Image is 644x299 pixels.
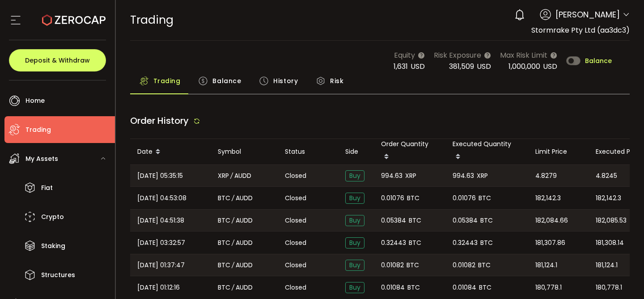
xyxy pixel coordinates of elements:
span: My Assets [25,152,58,165]
span: 0.01076 [453,193,476,203]
span: 182,142.3 [596,193,621,203]
span: [DATE] 03:32:57 [137,238,185,248]
span: 180,778.1 [596,282,622,293]
div: Side [338,147,374,157]
em: / [232,238,234,248]
span: Closed [285,194,306,203]
span: Structures [41,269,75,282]
span: BTC [218,215,230,226]
span: 181,124.1 [535,260,557,270]
span: Home [25,94,45,107]
span: BTC [218,238,230,248]
span: 0.01082 [453,260,475,270]
span: Trading [153,72,181,90]
span: 381,509 [449,61,474,72]
span: Stormrake Pty Ltd (aa3dc3) [531,25,630,35]
span: XRP [477,171,488,181]
div: Symbol [211,147,278,157]
span: AUDD [236,260,253,270]
span: Order History [130,114,189,127]
span: BTC [407,282,420,293]
span: Buy [345,237,364,248]
div: Order Quantity [374,139,445,164]
span: History [273,72,298,90]
span: Buy [345,215,364,226]
span: 4.8279 [535,171,557,181]
span: 1,000,000 [508,61,540,72]
span: 1,631 [394,61,408,72]
span: AUDD [236,193,253,203]
span: Trading [25,123,51,136]
span: USD [543,61,557,72]
span: 0.05384 [453,215,478,226]
span: 0.05384 [381,215,406,226]
span: 182,085.53 [596,215,627,226]
span: [PERSON_NAME] [555,8,620,21]
span: XRP [218,171,229,181]
span: [DATE] 01:37:47 [137,260,185,270]
span: Crypto [41,211,64,223]
span: Risk Exposure [434,50,481,61]
span: BTC [409,238,421,248]
span: Max Risk Limit [500,50,547,61]
span: AUDD [234,171,251,181]
span: Closed [285,283,306,292]
span: Closed [285,216,306,225]
span: 182,084.66 [535,215,568,226]
span: AUDD [236,215,253,226]
em: / [232,193,234,203]
span: 0.01076 [381,193,404,203]
span: AUDD [236,238,253,248]
span: Closed [285,171,306,181]
span: BTC [407,193,419,203]
iframe: Chat Widget [599,256,644,299]
span: BTC [480,238,493,248]
span: 0.32443 [381,238,406,248]
span: Buy [345,170,364,181]
em: / [232,215,234,226]
span: XRP [405,171,416,181]
span: Closed [285,261,306,270]
span: 181,308.14 [596,238,624,248]
span: USD [477,61,491,72]
span: 180,778.1 [535,282,562,293]
span: [DATE] 01:12:16 [137,282,180,293]
span: Buy [345,193,364,204]
span: Closed [285,238,306,248]
span: BTC [479,193,491,203]
span: 0.01082 [381,260,404,270]
span: Deposit & Withdraw [25,57,90,63]
span: BTC [218,282,230,293]
span: 181,307.86 [535,238,565,248]
span: Balance [585,58,612,64]
span: [DATE] 04:51:38 [137,215,184,226]
span: Equity [394,50,415,61]
span: BTC [479,282,491,293]
span: 182,142.3 [535,193,561,203]
span: BTC [218,260,230,270]
div: Date [130,144,211,160]
div: Executed Quantity [445,139,528,164]
span: 994.63 [453,171,474,181]
span: BTC [480,215,493,226]
button: Deposit & Withdraw [9,49,106,72]
div: Limit Price [528,147,589,157]
span: BTC [218,193,230,203]
span: Buy [345,282,364,293]
span: AUDD [236,282,253,293]
span: [DATE] 05:35:15 [137,171,183,181]
span: [DATE] 04:53:08 [137,193,186,203]
div: Status [278,147,338,157]
em: / [232,282,234,293]
span: Staking [41,240,65,253]
span: USD [411,61,425,72]
span: 994.63 [381,171,402,181]
span: 0.01084 [453,282,476,293]
span: BTC [407,260,419,270]
span: Balance [212,72,241,90]
span: 181,124.1 [596,260,618,270]
span: 0.01084 [381,282,405,293]
span: Trading [130,12,174,28]
span: Buy [345,260,364,271]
